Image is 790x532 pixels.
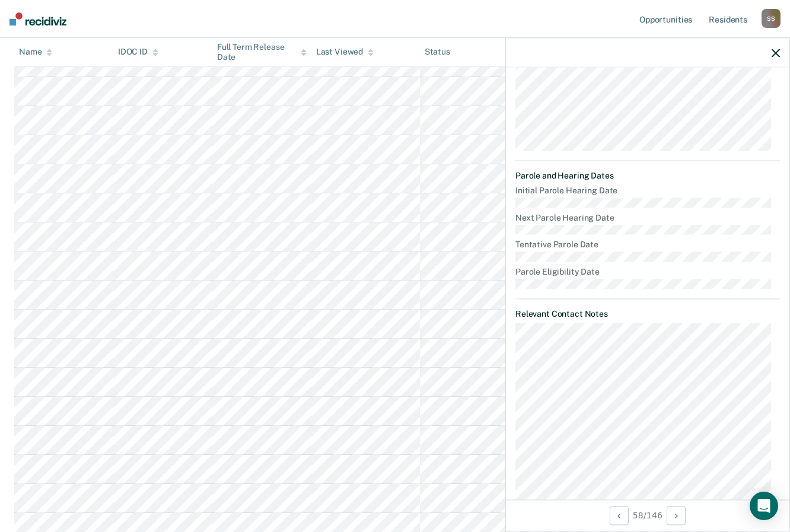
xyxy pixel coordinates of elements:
div: Last Viewed [316,47,374,58]
button: Next Opportunity [667,506,686,525]
div: S S [762,9,781,28]
dt: Relevant Contact Notes [515,308,780,318]
img: Recidiviz [9,12,66,26]
button: Previous Opportunity [610,506,629,525]
dt: Tentative Parole Date [515,240,780,250]
div: Status [425,47,450,58]
dt: Next Parole Hearing Date [515,212,780,222]
div: IDOC ID [118,47,158,58]
dt: Initial Parole Hearing Date [515,186,780,196]
div: Name [19,47,52,58]
div: 58 / 146 [506,499,789,531]
div: Open Intercom Messenger [750,492,778,520]
div: Full Term Release Date [217,42,307,62]
dt: Parole and Hearing Dates [515,171,780,181]
dt: Parole Eligibility Date [515,267,780,277]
